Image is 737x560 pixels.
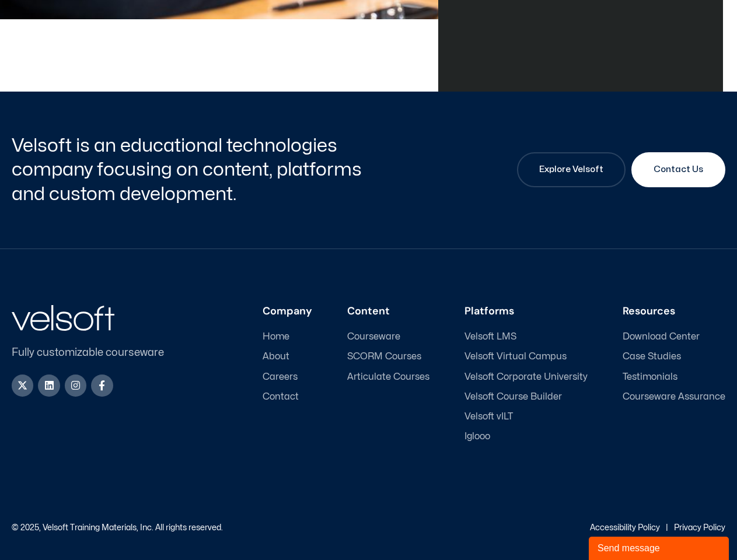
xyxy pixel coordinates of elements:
[464,351,588,362] a: Velsoft Virtual Campus
[263,351,312,362] a: About
[623,391,725,402] a: Courseware Assurance
[347,331,429,342] a: Courseware
[464,431,588,442] a: Iglooo
[539,163,603,177] span: Explore Velsoft
[666,524,668,532] p: |
[464,391,562,402] span: Velsoft Course Builder
[464,411,513,422] span: Velsoft vILT
[590,524,660,531] a: Accessibility Policy
[12,134,366,206] h2: Velsoft is an educational technologies company focusing on content, platforms and custom developm...
[464,331,516,342] span: Velsoft LMS
[263,331,312,342] a: Home
[464,372,588,383] a: Velsoft Corporate University
[347,351,421,362] span: SCORM Courses
[263,372,298,383] span: Careers
[263,391,312,402] a: Contact
[263,372,312,383] a: Careers
[347,305,429,318] h3: Content
[263,351,289,362] span: About
[464,391,588,402] a: Velsoft Course Builder
[623,372,725,383] a: Testimonials
[12,345,183,360] p: Fully customizable courseware
[623,305,725,318] h3: Resources
[623,372,677,383] span: Testimonials
[674,524,725,531] a: Privacy Policy
[12,524,223,532] p: © 2025, Velsoft Training Materials, Inc. All rights reserved.
[347,331,400,342] span: Courseware
[464,431,490,442] span: Iglooo
[347,351,429,362] a: SCORM Courses
[517,152,626,187] a: Explore Velsoft
[263,331,289,342] span: Home
[464,351,567,362] span: Velsoft Virtual Campus
[623,351,725,362] a: Case Studies
[464,331,588,342] a: Velsoft LMS
[654,163,703,177] span: Contact Us
[347,372,429,383] a: Articulate Courses
[263,391,299,402] span: Contact
[464,411,588,422] a: Velsoft vILT
[623,351,681,362] span: Case Studies
[464,305,588,318] h3: Platforms
[631,152,725,187] a: Contact Us
[623,331,725,342] a: Download Center
[589,534,731,560] iframe: chat widget
[263,305,312,318] h3: Company
[623,331,700,342] span: Download Center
